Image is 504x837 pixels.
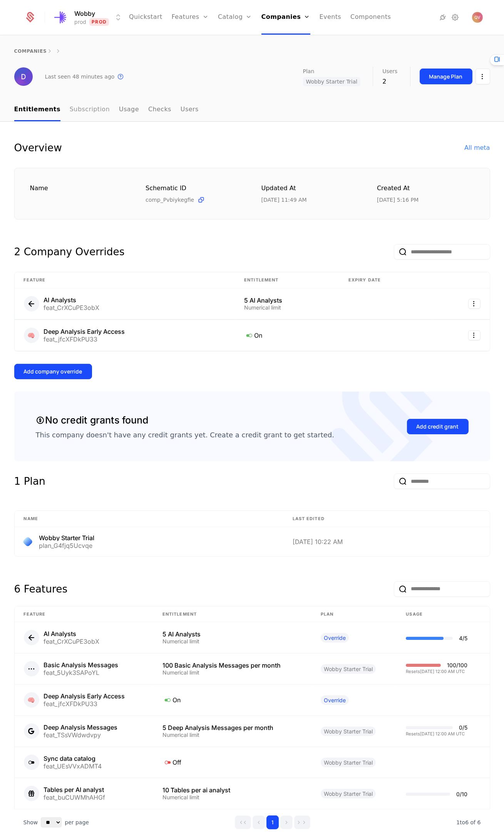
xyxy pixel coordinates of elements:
[14,99,490,121] nav: Main
[15,606,153,623] th: Feature
[74,9,95,18] span: Wobby
[119,99,139,121] a: Usage
[14,244,125,259] div: 2 Company Overrides
[235,272,339,288] th: Entitlement
[162,795,302,800] div: Numerical limit
[321,664,376,674] span: Wobby Starter Trial
[420,69,472,84] button: Manage Plan
[15,511,283,527] th: Name
[44,662,119,668] div: Basic Analysis Messages
[24,328,39,343] div: 🧠
[44,763,102,769] div: feat_UEsVVxADMT4
[162,695,302,705] div: On
[44,794,105,800] div: feat_buCUWMhAHGf
[24,368,82,375] div: Add company override
[36,430,334,440] div: This company doesn't have any credit grants yet. Create a credit grant to get started.
[24,692,39,708] div: 🧠
[181,99,199,121] a: Users
[44,787,105,793] div: Tables per AI analyst
[54,9,123,26] button: Select environment
[382,77,397,86] div: 2
[244,297,330,303] div: 5 AI Analysts
[44,631,100,637] div: AI Analysts
[162,757,302,767] div: Off
[321,727,376,736] span: Wobby Starter Trial
[65,819,89,826] span: per page
[321,758,376,767] span: Wobby Starter Trial
[44,724,118,730] div: Deep Analysis Messages
[162,787,302,793] div: 10 Tables per ai analyst
[294,815,310,829] button: Go to last page
[244,305,330,310] div: Numerical limit
[459,725,467,730] div: 0 / 5
[321,633,349,643] span: Override
[235,815,251,829] button: Go to first page
[339,272,433,288] th: Expiry date
[377,184,474,193] div: Created at
[303,77,361,86] span: Wobby Starter Trial
[30,184,127,201] div: Name
[14,99,199,121] ul: Choose Sub Page
[450,13,460,22] a: Settings
[377,196,419,204] div: 6/12/25, 5:16 PM
[280,815,293,829] button: Go to next page
[39,535,95,541] div: Wobby Starter Trial
[266,815,279,829] button: Go to page 1
[407,419,469,434] button: Add credit grant
[39,542,95,549] div: plan_G4fjq5Ucvqe
[321,789,376,798] span: Wobby Starter Trial
[438,13,447,22] a: Integrations
[41,817,62,827] select: Select page size
[36,413,149,428] div: No credit grants found
[148,99,171,121] a: Checks
[472,12,483,23] button: Open user button
[311,606,397,623] th: plan
[23,819,38,826] span: Show
[162,639,302,644] div: Numerical limit
[162,732,302,738] div: Numerical limit
[14,809,490,835] div: Table pagination
[468,330,481,340] button: Select action
[52,8,70,27] img: Wobby
[44,701,125,707] div: feat_jfcXFDkPU33
[146,184,243,193] div: Schematic ID
[14,140,62,156] div: Overview
[146,196,194,204] span: comp_Pvbiykegfie
[293,539,481,545] div: [DATE] 10:22 AM
[162,662,302,668] div: 100 Basic Analysis Messages per month
[153,606,311,623] th: Entitlement
[406,732,467,736] div: Resets [DATE] 12:00 AM UTC
[44,670,119,676] div: feat_5Uyk3SAPoYL
[14,49,47,54] a: companies
[162,670,302,675] div: Numerical limit
[44,755,102,762] div: Sync data catalog
[476,69,490,84] button: Select action
[456,819,481,825] span: 6
[253,815,265,829] button: Go to previous page
[283,511,490,527] th: Last edited
[70,99,110,121] a: Subscription
[303,69,315,74] span: Plan
[44,305,100,311] div: feat_CrXCuPE3obX
[44,693,125,699] div: Deep Analysis Early Access
[261,196,307,204] div: 8/20/25, 11:49 AM
[406,670,467,674] div: Resets [DATE] 12:00 AM UTC
[162,725,302,731] div: 5 Deep Analysis Messages per month
[235,815,310,829] div: Page navigation
[429,73,463,80] div: Manage Plan
[162,631,302,637] div: 5 AI Analysts
[321,695,349,705] span: Override
[261,184,359,193] div: Updated at
[89,18,109,26] span: Prod
[468,299,481,309] button: Select action
[44,638,100,644] div: feat_CrXCuPE3obX
[244,330,330,340] div: On
[14,581,68,597] div: 6 Features
[14,364,92,379] button: Add company override
[417,423,459,430] div: Add credit grant
[14,474,45,489] div: 1 Plan
[382,69,397,74] span: Users
[456,792,467,797] div: 0 / 10
[464,143,490,152] div: All meta
[44,328,125,335] div: Deep Analysis Early Access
